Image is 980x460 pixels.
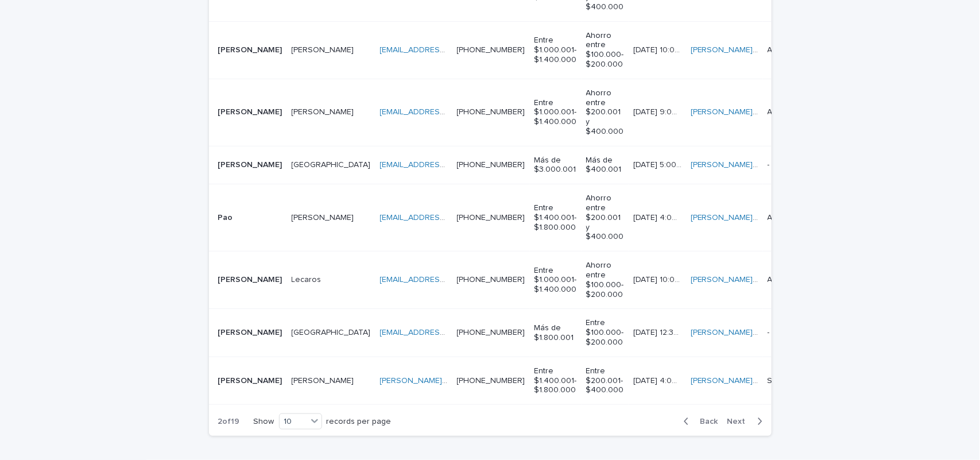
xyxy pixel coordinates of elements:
a: [PERSON_NAME][EMAIL_ADDRESS][PERSON_NAME][DOMAIN_NAME] [691,108,946,116]
a: [EMAIL_ADDRESS][PERSON_NAME][PERSON_NAME][DOMAIN_NAME] [380,46,635,54]
p: [PERSON_NAME] [218,326,285,338]
button: Next [723,416,772,427]
p: 2 of 19 [209,408,249,436]
p: [PERSON_NAME] [218,158,285,170]
p: records per page [327,417,392,427]
p: 27/3/2025 4:00 PM [633,374,684,386]
p: Entre $1.400.001- $1.800.000 [534,203,577,232]
a: [PHONE_NUMBER] [457,328,525,337]
p: 11/7/2025 10:00 AM [633,43,684,55]
p: Leslybeth Pérez [218,43,285,55]
div: - [768,328,770,338]
p: 28/3/2025 12:30 PM [633,326,684,338]
p: Ahorro entre $200.001 y $400.000 [586,194,624,242]
p: Pao [218,211,235,223]
p: Entre $200.001- $400.000 [586,366,624,395]
p: Ahorro entre $100.000- $200.000 [586,261,624,299]
p: Show [254,417,274,427]
a: [PERSON_NAME][EMAIL_ADDRESS][PERSON_NAME][DOMAIN_NAME] [691,46,946,54]
p: [PERSON_NAME] [218,374,285,386]
div: Sale de vacaciones , que lo llame en unas 2 semanas Agenda 26-03-2 025 a las 16 hrs. [768,376,931,386]
p: Entre $1.000.001- $1.400.000 [534,266,577,295]
p: Entre $1.400.001- $1.800.000 [534,366,577,395]
a: [PHONE_NUMBER] [457,377,525,385]
div: Agenda reunión [DATE] a las 10 am [768,45,897,55]
a: [EMAIL_ADDRESS][DOMAIN_NAME] [380,214,510,222]
p: 1/4/2025 4:00 PM [633,211,684,223]
span: Back [694,418,718,426]
p: 30/6/2025 5:00 PM [633,158,684,170]
a: [PHONE_NUMBER] [457,276,525,284]
a: [PHONE_NUMBER] [457,108,525,116]
a: [PERSON_NAME][EMAIL_ADDRESS][DOMAIN_NAME] [380,377,572,385]
p: [GEOGRAPHIC_DATA] [292,326,373,338]
p: [GEOGRAPHIC_DATA] [292,158,373,170]
a: [PHONE_NUMBER] [457,161,525,169]
p: Claudia Jauregui [218,273,285,285]
div: Agenda [DATE] a las 16 horas [768,213,876,223]
div: Agenda [DATE] a las 10 am [768,275,866,285]
p: 10/7/2025 9:00 AM [633,105,684,117]
a: [EMAIL_ADDRESS][DOMAIN_NAME] [380,276,510,284]
span: Next [727,418,753,426]
a: [PERSON_NAME][EMAIL_ADDRESS][PERSON_NAME][DOMAIN_NAME] [691,328,946,337]
a: [PERSON_NAME][EMAIL_ADDRESS][PERSON_NAME][DOMAIN_NAME] [691,276,946,284]
p: Entre $1.000.001- $1.400.000 [534,36,577,64]
a: [PHONE_NUMBER] [457,214,525,222]
p: Ahorro entre $100.000- $200.000 [586,31,624,69]
p: Franco Brito [218,105,285,117]
a: [EMAIL_ADDRESS][DOMAIN_NAME] [380,161,510,169]
p: [PERSON_NAME] [292,211,357,223]
a: [EMAIL_ADDRESS][DOMAIN_NAME] [380,328,510,337]
a: [EMAIL_ADDRESS][DOMAIN_NAME] [380,108,510,116]
div: Agenda [DATE] a las 9 am [768,107,863,117]
button: Back [675,416,723,427]
p: Más de $1.800.001 [534,323,577,343]
p: [PERSON_NAME] [292,374,357,386]
a: [PHONE_NUMBER] [457,46,525,54]
a: [PERSON_NAME][EMAIL_ADDRESS][PERSON_NAME][DOMAIN_NAME] [691,161,946,169]
a: [PERSON_NAME][EMAIL_ADDRESS][PERSON_NAME][DOMAIN_NAME] [691,214,946,222]
p: Entre $1.000.001- $1.400.000 [534,98,577,127]
p: Más de $400.001 [586,156,624,175]
p: [PERSON_NAME] [292,105,357,117]
p: Entre $100.000- $200.000 [586,318,624,347]
p: Lecaros [292,273,324,285]
p: 29/3/2025 10:00 AM [633,273,684,285]
a: [PERSON_NAME][EMAIL_ADDRESS][PERSON_NAME][DOMAIN_NAME] [691,377,946,385]
p: Más de $3.000.001 [534,156,577,175]
p: Ahorro entre $200.001 y $400.000 [586,88,624,137]
div: 10 [280,416,307,428]
div: - [768,160,770,170]
p: [PERSON_NAME] [292,43,357,55]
